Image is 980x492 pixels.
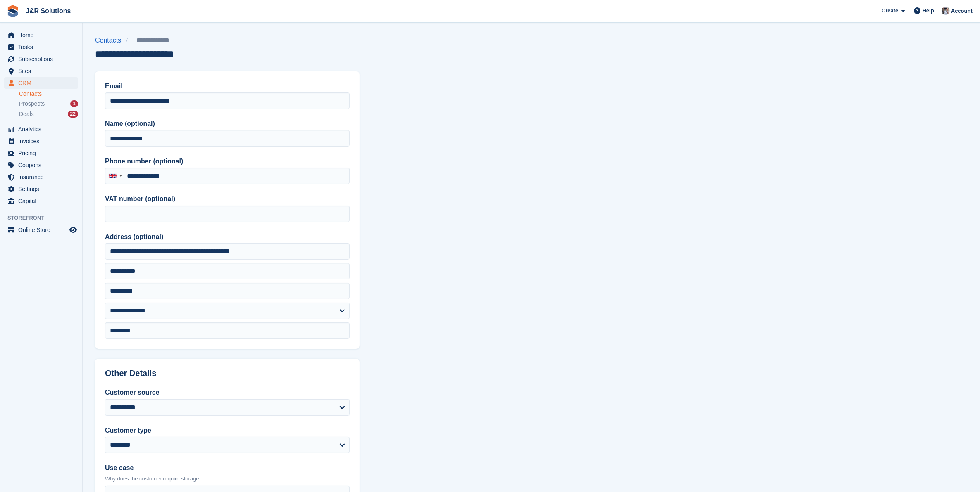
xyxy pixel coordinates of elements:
label: Address (optional) [105,232,350,242]
span: Pricing [18,147,68,159]
div: United Kingdom: +44 [105,168,124,184]
span: Analytics [18,123,68,135]
a: menu [4,135,78,147]
span: Account [951,7,973,15]
span: Settings [18,183,68,195]
span: Create [882,7,898,15]
label: Phone number (optional) [105,156,350,166]
span: Storefront [7,214,82,222]
a: menu [4,123,78,135]
nav: breadcrumbs [95,35,191,45]
span: Coupons [18,159,68,171]
a: menu [4,147,78,159]
span: Sites [18,65,68,77]
a: menu [4,53,78,65]
div: 22 [68,111,78,118]
span: Prospects [19,100,45,108]
a: menu [4,159,78,171]
span: Invoices [18,135,68,147]
a: Prospects 1 [19,99,78,108]
a: Deals 22 [19,110,78,118]
a: menu [4,41,78,53]
a: menu [4,183,78,195]
div: 1 [70,100,78,107]
span: Capital [18,195,68,207]
span: Home [18,29,68,41]
a: J&R Solutions [22,4,74,18]
a: Preview store [68,225,78,235]
a: menu [4,29,78,41]
label: Email [105,81,350,91]
span: Subscriptions [18,53,68,65]
label: VAT number (optional) [105,194,350,204]
h2: Other Details [105,369,350,378]
a: menu [4,65,78,77]
label: Customer type [105,426,350,435]
a: menu [4,195,78,207]
span: Help [923,7,934,15]
span: CRM [18,77,68,89]
span: Insurance [18,171,68,183]
img: Steve Revell [942,7,950,15]
span: Tasks [18,41,68,53]
img: stora-icon-8386f47178a22dfd0bd8f6a31ec36ba5ce8667c1dd55bd0f319d3a0aa187defe.svg [7,5,19,17]
span: Online Store [18,224,68,236]
p: Why does the customer require storage. [105,475,350,483]
a: Contacts [19,90,78,98]
a: menu [4,171,78,183]
label: Name (optional) [105,119,350,129]
span: Deals [19,110,34,118]
a: Contacts [95,35,126,45]
a: menu [4,224,78,236]
a: menu [4,77,78,89]
label: Use case [105,463,350,473]
label: Customer source [105,388,350,397]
